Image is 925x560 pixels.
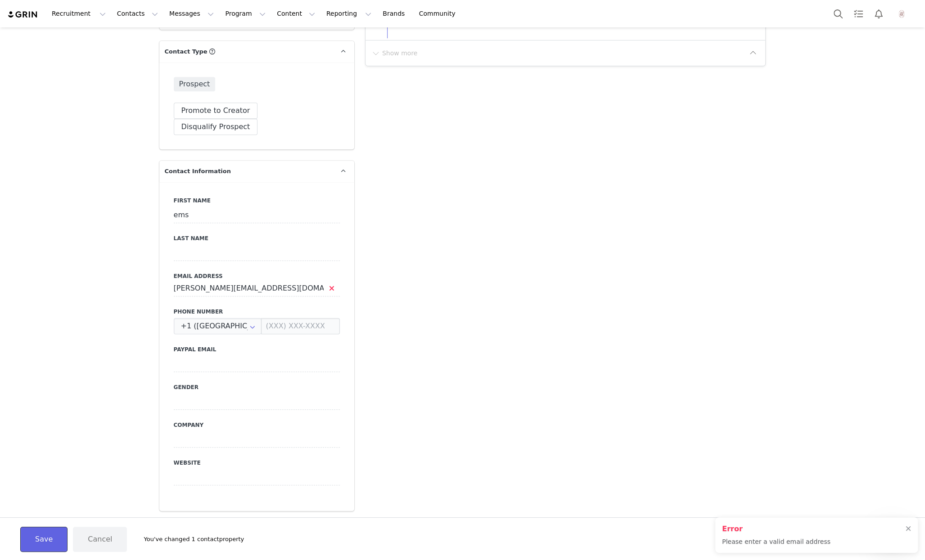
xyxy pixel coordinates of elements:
[271,4,320,24] button: Content
[174,308,340,316] label: Phone Number
[164,4,219,24] button: Messages
[889,7,918,21] button: Profile
[174,77,216,91] span: Prospect
[174,421,340,429] label: Company
[174,119,258,135] button: Disqualify Prospect
[828,4,848,24] button: Search
[174,280,340,296] input: Email Address
[722,524,830,534] h2: Error
[869,4,889,24] button: Notifications
[848,4,868,24] a: Tasks
[371,46,418,60] button: Show more
[261,318,339,334] input: (XXX) XXX-XXXX
[894,7,909,21] img: bf0dfcac-79dc-4025-b99b-c404a9313236.png
[46,4,111,24] button: Recruitment
[174,345,340,354] label: Paypal Email
[219,535,244,544] span: property
[20,527,68,552] button: Save
[174,318,262,334] input: Country
[174,459,340,467] label: Website
[112,4,163,24] button: Contacts
[414,4,465,24] a: Community
[73,527,127,552] button: Cancel
[174,272,340,280] label: Email Address
[174,234,340,242] label: Last Name
[7,7,370,17] body: Rich Text Area. Press ALT-0 for help.
[174,197,340,205] label: First Name
[377,4,413,24] a: Brands
[165,47,208,56] span: Contact Type
[174,103,258,119] button: Promote to Creator
[132,535,244,544] div: You've changed 1 contact
[722,537,830,547] p: Please enter a valid email address
[174,383,340,391] label: Gender
[220,4,271,24] button: Program
[7,10,39,19] img: grin logo
[174,318,262,334] div: United States
[165,167,231,176] span: Contact Information
[321,4,377,24] button: Reporting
